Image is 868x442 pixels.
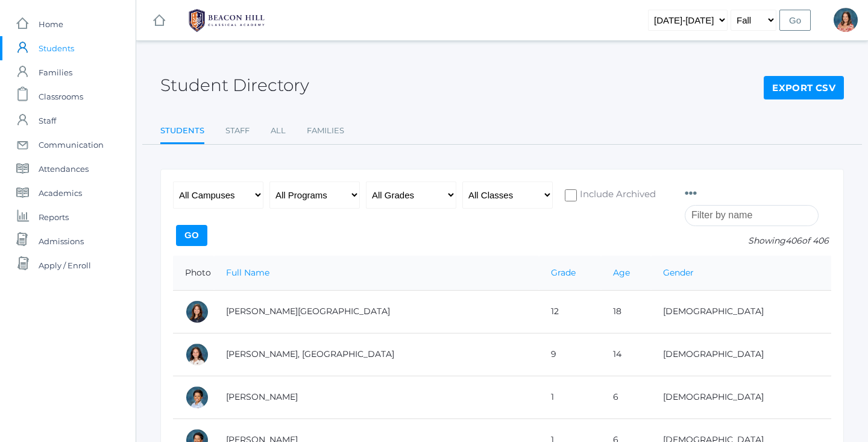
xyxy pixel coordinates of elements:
[185,385,209,409] div: Dominic Abrea
[214,290,539,333] td: [PERSON_NAME][GEOGRAPHIC_DATA]
[651,376,831,418] td: [DEMOGRAPHIC_DATA]
[577,188,656,203] span: Include Archived
[39,181,82,205] span: Academics
[601,290,651,333] td: 18
[39,109,56,133] span: Staff
[539,376,601,418] td: 1
[651,333,831,376] td: [DEMOGRAPHIC_DATA]
[834,8,858,32] div: Jennifer Jenkins
[39,253,91,277] span: Apply / Enroll
[764,76,844,100] a: Export CSV
[39,12,63,36] span: Home
[613,267,630,278] a: Age
[539,290,601,333] td: 12
[39,60,72,84] span: Families
[160,119,204,145] a: Students
[176,225,207,246] input: Go
[39,84,83,109] span: Classrooms
[785,235,802,246] span: 406
[39,36,74,60] span: Students
[539,333,601,376] td: 9
[685,235,831,247] p: Showing of 406
[39,133,104,157] span: Communication
[307,119,344,143] a: Families
[601,333,651,376] td: 14
[173,256,214,291] th: Photo
[779,10,811,31] input: Go
[651,290,831,333] td: [DEMOGRAPHIC_DATA]
[160,76,309,95] h2: Student Directory
[601,376,651,418] td: 6
[39,205,69,229] span: Reports
[226,267,269,278] a: Full Name
[685,205,819,226] input: Filter by name
[185,300,209,324] div: Charlotte Abdulla
[185,343,209,367] div: Phoenix Abdulla
[214,333,539,376] td: [PERSON_NAME], [GEOGRAPHIC_DATA]
[663,267,694,278] a: Gender
[271,119,286,143] a: All
[565,189,577,201] input: Include Archived
[39,229,84,253] span: Admissions
[39,157,89,181] span: Attendances
[214,376,539,418] td: [PERSON_NAME]
[551,267,576,278] a: Grade
[225,119,250,143] a: Staff
[181,5,272,36] img: 1_BHCALogos-05.png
